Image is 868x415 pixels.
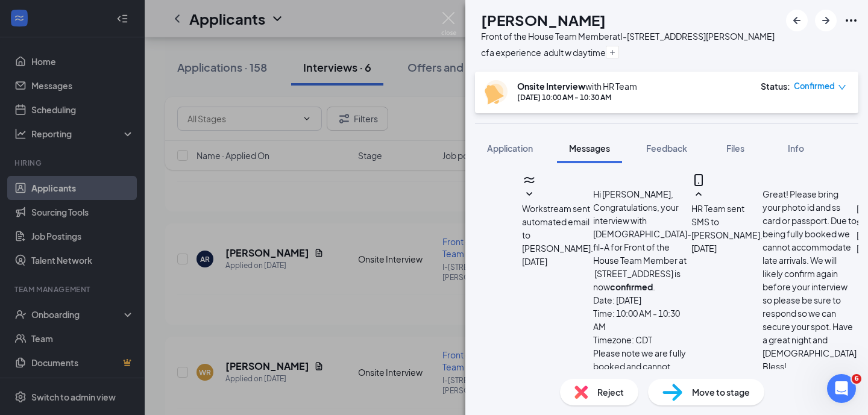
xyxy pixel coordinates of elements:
iframe: Intercom live chat [827,374,856,403]
span: HR Team sent SMS to [PERSON_NAME]. [691,203,763,240]
div: with HR Team [517,80,637,92]
svg: SmallChevronUp [691,187,706,202]
span: Messages [569,143,610,154]
svg: ArrowRight [819,13,833,28]
button: ArrowRight [815,10,837,31]
span: Files [726,143,744,154]
svg: Plus [609,49,616,56]
span: 6 [852,374,861,384]
span: Move to stage [692,385,750,399]
p: Date: [DATE] Time: 10:00 AM - 10:30 AM Timezone: CDT [593,293,691,346]
h1: [PERSON_NAME] [481,10,606,30]
strong: confirmed [610,281,653,292]
p: Congratulations, your interview with [DEMOGRAPHIC_DATA]-fil-A for Front of the House Team Member ... [593,201,691,293]
span: Confirmed [794,80,835,92]
span: [DATE] [522,255,547,268]
svg: MobileSms [691,173,706,187]
span: [DATE] [691,242,717,255]
svg: Ellipses [844,13,858,28]
div: Front of the House Team Member at I-[STREET_ADDRESS][PERSON_NAME] [481,30,775,42]
span: Application [487,143,533,154]
svg: WorkstreamLogo [522,173,536,187]
span: Feedback [646,143,687,154]
span: down [838,83,846,92]
button: Plus [606,46,619,58]
button: ArrowLeftNew [786,10,808,31]
div: Status : [761,80,790,92]
span: cfa experience [481,47,541,58]
span: Reject [597,385,624,399]
span: Great! Please bring your photo id and ss card or passport. Due to being fully booked we cannot ac... [763,189,857,372]
span: adult w daytime [544,47,606,58]
svg: SmallChevronDown [522,187,536,202]
span: Info [788,143,804,154]
b: Onsite Interview [517,81,585,92]
span: Workstream sent automated email to [PERSON_NAME]. [522,203,593,254]
p: Hi [PERSON_NAME], [593,187,691,201]
svg: ArrowLeftNew [790,13,804,28]
div: [DATE] 10:00 AM - 10:30 AM [517,92,637,102]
